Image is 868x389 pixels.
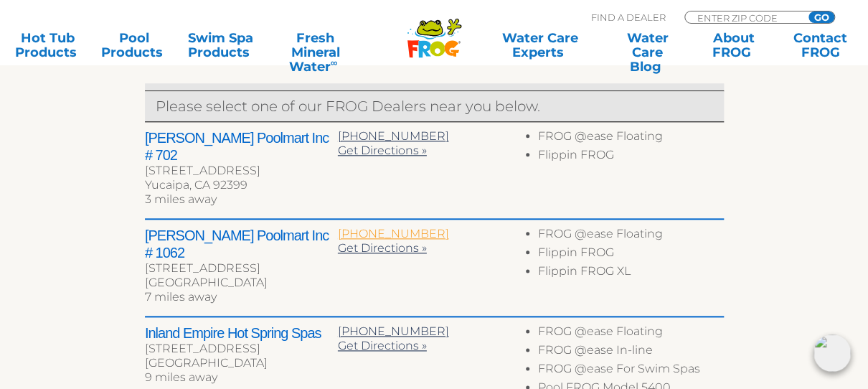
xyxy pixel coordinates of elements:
[145,227,338,261] h2: [PERSON_NAME] Poolmart Inc # 1062
[538,362,724,380] li: FROG @ease For Swim Spas
[145,129,338,164] h2: [PERSON_NAME] Poolmart Inc # 702
[145,276,338,290] div: [GEOGRAPHIC_DATA]
[538,129,724,148] li: FROG @ease Floating
[156,95,713,118] p: Please select one of our FROG Dealers near you below.
[813,334,851,372] img: openIcon
[145,324,338,342] h2: Inland Empire Hot Spring Spas
[145,261,338,276] div: [STREET_ADDRESS]
[538,264,724,283] li: Flippin FROG XL
[145,164,338,178] div: [STREET_ADDRESS]
[486,31,595,60] a: Water CareExperts
[786,31,854,60] a: ContactFROG
[808,11,834,23] input: GO
[331,57,338,68] sup: ∞
[145,356,338,370] div: [GEOGRAPHIC_DATA]
[100,31,168,60] a: PoolProducts
[538,343,724,362] li: FROG @ease In-line
[338,241,427,255] a: Get Directions »
[538,148,724,167] li: Flippin FROG
[338,339,427,352] a: Get Directions »
[338,324,449,338] a: [PHONE_NUMBER]
[338,129,449,143] a: [PHONE_NUMBER]
[145,178,338,192] div: Yucaipa, CA 92399
[538,245,724,264] li: Flippin FROG
[187,31,255,60] a: Swim SpaProducts
[700,31,768,60] a: AboutFROG
[273,31,357,60] a: Fresh MineralWater∞
[338,227,449,240] a: [PHONE_NUMBER]
[145,192,217,206] span: 3 miles away
[14,31,82,60] a: Hot TubProducts
[591,11,666,24] p: Find A Dealer
[145,342,338,356] div: [STREET_ADDRESS]
[145,290,217,304] span: 7 miles away
[538,324,724,343] li: FROG @ease Floating
[338,144,427,157] a: Get Directions »
[538,227,724,245] li: FROG @ease Floating
[696,11,793,24] input: Zip Code Form
[614,31,681,60] a: Water CareBlog
[145,370,217,384] span: 9 miles away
